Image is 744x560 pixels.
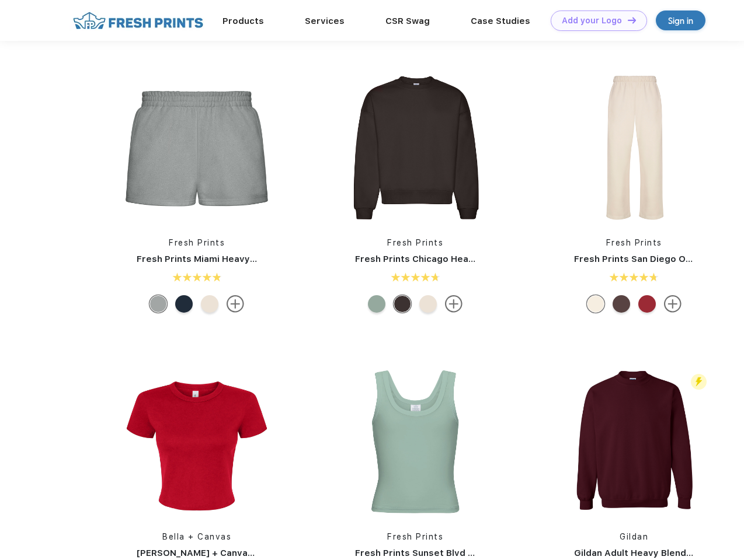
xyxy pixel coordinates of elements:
img: DT [628,17,636,23]
img: func=resize&h=266 [557,364,712,519]
a: Fresh Prints [606,238,662,247]
a: Products [222,16,264,26]
div: Sign in [668,14,693,27]
div: Buttermilk mto [419,295,437,313]
div: Navy [175,295,193,313]
img: func=resize&h=266 [119,364,274,519]
a: Fresh Prints [387,532,443,541]
a: Gildan [620,532,648,541]
img: flash_active_toggle.svg [691,374,707,390]
div: Cherry [638,295,656,313]
a: Fresh Prints Chicago Heavyweight Crewneck [355,254,557,264]
img: func=resize&h=266 [119,70,274,225]
a: Bella + Canvas [162,532,231,541]
div: Sage Green mto [368,295,385,313]
div: Buttermilk mto [201,295,218,313]
div: Dark Chocolate mto [394,295,411,313]
img: more.svg [227,295,244,313]
img: fo%20logo%202.webp [69,10,207,31]
img: more.svg [445,295,463,313]
img: func=resize&h=266 [557,70,712,225]
img: func=resize&h=266 [338,364,493,519]
div: Dark Chocolate mto [613,295,630,313]
a: Fresh Prints [387,238,443,247]
div: Add your Logo [562,16,622,26]
a: Fresh Prints Miami Heavyweight Shorts [137,254,313,264]
a: Fresh Prints [169,238,225,247]
div: Buttermilk mto [587,295,604,313]
a: Fresh Prints Sunset Blvd Ribbed Scoop Tank Top [355,548,573,558]
img: func=resize&h=266 [338,70,493,225]
div: Heathered Grey mto [150,295,167,313]
img: more.svg [664,295,682,313]
a: Sign in [656,10,705,30]
a: [PERSON_NAME] + Canvas [DEMOGRAPHIC_DATA]' Micro Ribbed Baby Tee [137,548,464,558]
